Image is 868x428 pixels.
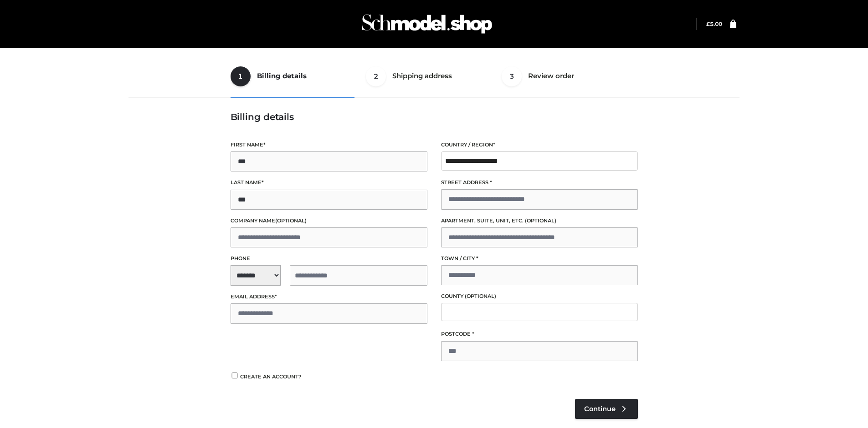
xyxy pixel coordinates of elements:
[231,254,427,263] label: Phone
[240,373,302,380] span: Create an account?
[441,217,638,225] label: Apartment, suite, unit, etc.
[584,405,616,413] span: Continue
[441,178,638,187] label: Street address
[706,20,710,27] span: £
[575,399,638,419] a: Continue
[441,254,638,263] label: Town / City
[465,293,496,299] span: (optional)
[525,217,556,224] span: (optional)
[231,141,427,149] label: First name
[441,141,638,149] label: Country / Region
[706,20,722,27] a: £5.00
[231,178,427,187] label: Last name
[441,330,638,338] label: Postcode
[231,217,427,225] label: Company name
[275,217,307,224] span: (optional)
[231,373,239,378] input: Create an account?
[231,292,427,301] label: Email address
[359,6,495,42] img: Schmodel Admin 964
[231,111,638,122] h3: Billing details
[706,20,722,27] bdi: 5.00
[441,292,638,301] label: County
